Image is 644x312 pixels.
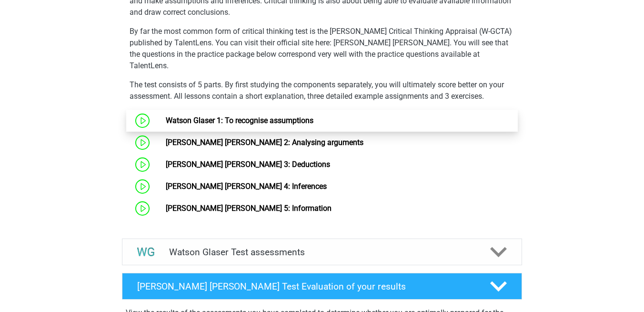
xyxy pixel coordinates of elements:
[166,182,327,191] a: [PERSON_NAME] [PERSON_NAME] 4: Inferences
[118,239,526,265] a: assessments Watson Glaser Test assessments
[130,79,514,102] p: The test consists of 5 parts. By first studying the components separately, you will ultimately sc...
[166,204,332,213] a: [PERSON_NAME] [PERSON_NAME] 5: Information
[118,273,526,300] a: [PERSON_NAME] [PERSON_NAME] Test Evaluation of your results
[137,281,475,292] h4: [PERSON_NAME] [PERSON_NAME] Test Evaluation of your results
[166,116,313,125] a: Watson Glaser 1: To recognise assumptions
[134,240,158,264] img: watson glaser test assessments
[166,160,330,169] a: [PERSON_NAME] [PERSON_NAME] 3: Deductions
[166,138,363,147] a: [PERSON_NAME] [PERSON_NAME] 2: Analysing arguments
[130,26,514,72] p: By far the most common form of critical thinking test is the [PERSON_NAME] Critical Thinking Appr...
[169,247,475,258] h4: Watson Glaser Test assessments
